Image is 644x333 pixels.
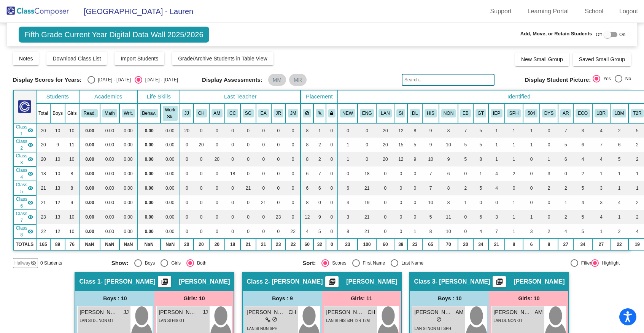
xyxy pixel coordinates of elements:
[600,75,611,82] div: Yes
[396,109,405,117] button: SI
[619,31,625,38] span: On
[240,138,256,152] td: 0
[50,181,65,195] td: 13
[473,166,488,181] td: 1
[79,152,100,166] td: 0.00
[240,152,256,166] td: 0
[338,152,358,166] td: 1
[610,166,628,181] td: 1
[326,166,338,181] td: 0
[488,123,505,138] td: 1
[558,138,573,152] td: 5
[102,109,117,117] button: Math
[613,5,644,17] a: Logout
[240,103,256,123] th: Sara Garcia
[65,138,79,152] td: 11
[114,52,164,65] button: Import Students
[596,31,602,38] span: Off
[407,138,422,152] td: 5
[202,76,262,83] span: Display Assessments:
[79,90,138,103] th: Academics
[410,109,420,117] button: DL
[180,152,194,166] td: 0
[16,167,27,181] span: Class 4
[194,152,209,166] td: 0
[473,152,488,166] td: 8
[540,166,558,181] td: 3
[180,90,301,103] th: Last Teacher
[286,166,301,181] td: 0
[119,166,138,181] td: 0.00
[209,123,225,138] td: 0
[13,166,36,181] td: Christi Criss - Eng, EB, GT
[13,52,39,65] button: Notes
[161,181,180,195] td: 0.00
[36,152,50,166] td: 20
[523,138,540,152] td: 1
[52,55,101,62] span: Download Class List
[301,181,313,195] td: 6
[542,109,556,117] button: DYS
[180,103,194,123] th: Jose Juarez
[256,181,271,195] td: 0
[119,181,138,195] td: 0.00
[313,103,326,123] th: Keep with students
[360,109,374,117] button: ENG
[87,76,178,84] mat-radio-group: Select an option
[358,181,377,195] td: 21
[394,103,407,123] th: Spanish Immersion
[579,5,609,17] a: School
[488,166,505,181] td: 4
[209,103,225,123] th: Alejandra Martinez
[525,76,591,83] span: Display Student Picture:
[313,152,326,166] td: 2
[161,123,180,138] td: 0.00
[209,181,225,195] td: 0
[225,138,240,152] td: 0
[138,152,161,166] td: 0.00
[271,152,286,166] td: 0
[505,166,523,181] td: 2
[407,181,422,195] td: 0
[119,138,138,152] td: 0.00
[592,166,610,181] td: 1
[225,103,240,123] th: Christi Criss
[407,103,422,123] th: Dual Language
[378,109,392,117] button: LAN
[225,152,240,166] td: 0
[138,90,180,103] th: Life Skills
[286,138,301,152] td: 0
[161,166,180,181] td: 0.00
[180,138,194,152] td: 0
[271,181,286,195] td: 0
[79,123,100,138] td: 0.00
[376,103,394,123] th: Spanish Language Instruction
[394,166,407,181] td: 0
[523,123,540,138] td: 1
[488,103,505,123] th: Individualized Education Plan
[422,166,439,181] td: 7
[172,52,274,65] button: Grade/Archive Students in Table View
[473,103,488,123] th: Gifted and Talented
[407,166,422,181] td: 0
[622,75,631,82] div: No
[65,181,79,195] td: 8
[100,152,119,166] td: 0.00
[439,138,458,152] td: 10
[592,152,610,166] td: 4
[180,123,194,138] td: 20
[576,109,590,117] button: ECO
[523,103,540,123] th: 504 Plan
[595,109,608,117] button: 1BR
[422,103,439,123] th: Hispanic
[473,123,488,138] td: 5
[376,123,394,138] td: 20
[27,156,33,162] mat-icon: visibility
[138,181,161,195] td: 0.00
[50,152,65,166] td: 10
[523,152,540,166] td: 0
[36,166,50,181] td: 18
[338,138,358,152] td: 1
[36,90,79,103] th: Students
[50,103,65,123] th: Boys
